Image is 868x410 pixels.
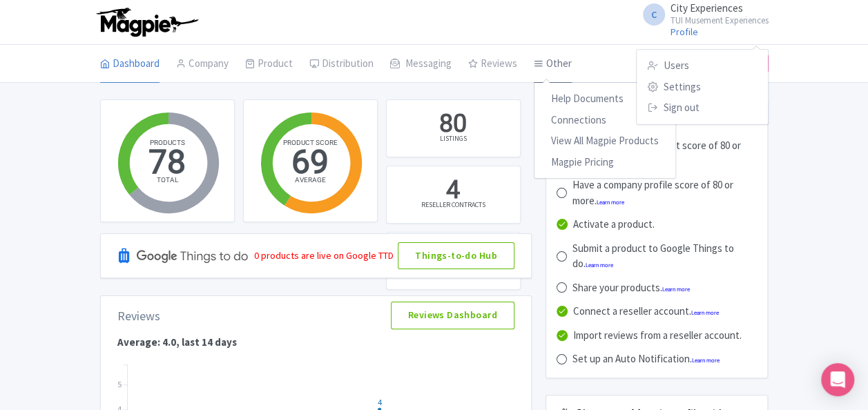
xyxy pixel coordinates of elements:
div: LISTINGS [440,133,467,144]
div: Open Intercom Messenger [821,363,854,396]
a: 0 PRODUCTS SHARED [386,232,521,290]
a: Learn more [662,286,690,293]
div: Have a company profile score of 80 or more. [572,177,758,208]
div: 0 products are live on Google TTD [254,248,394,263]
div: Activate a product. [573,217,655,233]
p: Average: 4.0, last 14 days [106,335,525,351]
small: TUI Musement Experiences [671,16,769,25]
div: 80 [439,107,467,141]
a: Connections [534,110,675,131]
img: logo-ab69f6fb50320c5b225c76a69d11143b.png [93,7,200,37]
div: Submit a product to Google Things to do. [572,241,758,272]
a: View All Magpie Products [534,130,675,152]
div: Reviews [117,306,160,325]
div: 4 [446,173,460,208]
a: Product [245,45,293,84]
a: Learn more [586,262,613,269]
a: Settings [637,77,768,98]
a: Things-to-do Hub [398,242,514,270]
a: Magpie Pricing [534,152,675,173]
a: Reviews [468,45,517,84]
div: Share your products. [572,280,690,296]
tspan: 5 [117,378,121,389]
a: Sign out [637,97,768,119]
a: C City Experiences TUI Musement Experiences [635,3,769,25]
a: 80 LISTINGS [386,99,521,157]
div: RESELLER CONTRACTS [421,199,485,210]
a: Learn more [692,358,720,364]
div: Set up an Auto Notification. [572,351,720,367]
a: Help Documents [534,88,675,110]
a: Profile [671,26,698,38]
a: Users [637,55,768,77]
a: Messaging [390,45,452,84]
a: Company [176,45,229,84]
a: Other [534,45,572,84]
a: Distribution [309,45,374,84]
a: Dashboard [100,45,160,84]
a: 4 RESELLER CONTRACTS [386,166,521,224]
div: Import reviews from a reseller account. [573,328,742,344]
div: Connect a reseller account. [573,304,719,320]
span: C [643,3,665,26]
img: Google TTD [117,234,250,278]
a: Learn more [691,310,719,316]
a: Learn more [597,199,624,206]
a: Reviews Dashboard [391,302,514,329]
span: City Experiences [671,1,743,14]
